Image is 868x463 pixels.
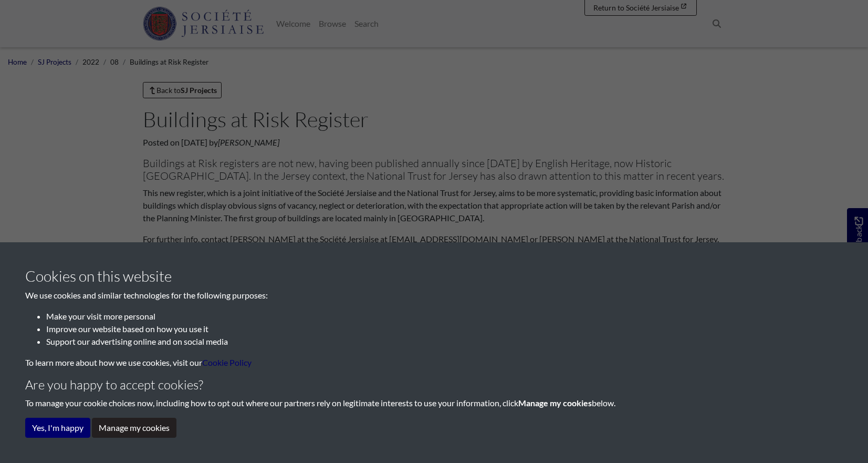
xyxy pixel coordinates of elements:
button: Manage my cookies [92,418,176,438]
p: We use cookies and similar technologies for the following purposes: [25,289,843,302]
li: Make your visit more personal [46,310,843,323]
a: learn more about cookies [202,357,252,367]
h3: Cookies on this website [25,267,843,285]
h4: Are you happy to accept cookies? [25,377,843,393]
p: To learn more about how we use cookies, visit our [25,356,843,369]
li: Support our advertising online and on social media [46,335,843,348]
button: Yes, I'm happy [25,418,90,438]
li: Improve our website based on how you use it [46,323,843,335]
strong: Manage my cookies [518,398,592,408]
p: To manage your cookie choices now, including how to opt out where our partners rely on legitimate... [25,397,843,409]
